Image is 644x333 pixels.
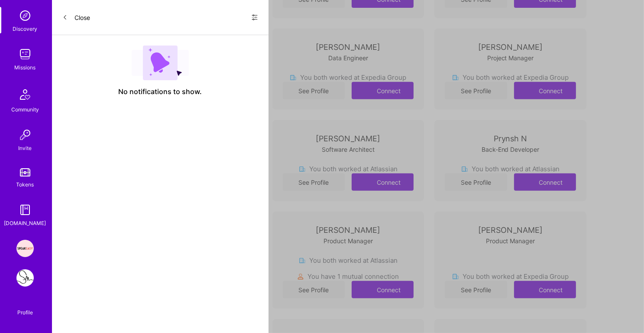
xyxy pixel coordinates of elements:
a: Speakeasy: Software Engineer to help Customers write custom functions [14,240,36,257]
img: Speakeasy: Software Engineer to help Customers write custom functions [16,240,34,257]
img: tokens [20,168,30,176]
img: Backend Engineer for Sports Photography Workflow Platform [16,269,34,287]
a: Backend Engineer for Sports Photography Workflow Platform [14,269,36,287]
img: Invite [16,126,34,144]
a: Profile [14,299,36,316]
span: No notifications to show. [119,87,202,96]
div: Discovery [13,24,38,33]
div: Community [11,105,39,114]
img: teamwork [16,46,34,63]
button: Close [62,10,90,24]
img: empty [132,46,189,80]
div: Missions [15,63,36,72]
img: discovery [16,7,34,24]
div: Invite [19,144,32,153]
div: Tokens [16,180,34,189]
img: Community [15,84,36,105]
img: guide book [16,201,34,219]
div: [DOMAIN_NAME] [4,219,46,228]
div: Profile [17,308,33,316]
